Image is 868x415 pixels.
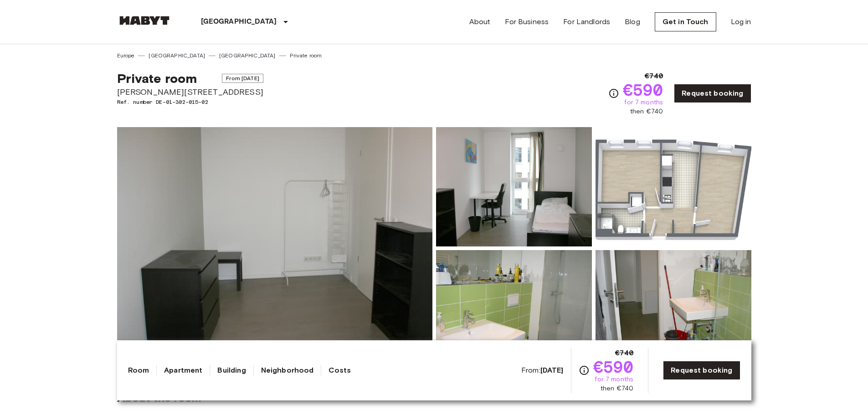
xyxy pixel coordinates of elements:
[128,365,149,376] a: Room
[201,16,277,27] p: [GEOGRAPHIC_DATA]
[436,127,592,246] img: Picture of unit DE-01-302-015-02
[505,16,549,27] a: For Business
[149,51,205,60] a: [GEOGRAPHIC_DATA]
[117,98,263,106] span: Ref. number DE-01-302-015-02
[596,127,751,246] img: Picture of unit DE-01-302-015-02
[623,82,663,98] span: €590
[596,250,751,369] img: Picture of unit DE-01-302-015-02
[521,365,564,375] span: From:
[117,127,432,369] img: Marketing picture of unit DE-01-302-015-02
[164,365,202,376] a: Apartment
[222,74,263,83] span: From [DATE]
[261,365,314,376] a: Neighborhood
[645,71,663,82] span: €740
[630,107,663,116] span: then €740
[625,16,640,27] a: Blog
[608,88,619,99] svg: Check cost overview for full price breakdown. Please note that discounts apply to new joiners onl...
[674,84,751,103] a: Request booking
[624,98,663,107] span: for 7 months
[469,16,491,27] a: About
[731,16,751,27] a: Log in
[290,51,322,60] a: Private room
[655,12,716,31] a: Get in Touch
[563,16,610,27] a: For Landlords
[117,71,197,86] span: Private room
[436,250,592,369] img: Picture of unit DE-01-302-015-02
[329,365,351,376] a: Costs
[219,51,276,60] a: [GEOGRAPHIC_DATA]
[579,365,590,376] svg: Check cost overview for full price breakdown. Please note that discounts apply to new joiners onl...
[663,361,740,380] a: Request booking
[217,365,246,376] a: Building
[615,348,634,359] span: €740
[117,16,172,25] img: Habyt
[593,359,634,375] span: €590
[117,86,263,98] span: [PERSON_NAME][STREET_ADDRESS]
[595,375,633,384] span: for 7 months
[540,366,564,374] b: [DATE]
[117,51,135,60] a: Europe
[601,384,633,393] span: then €740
